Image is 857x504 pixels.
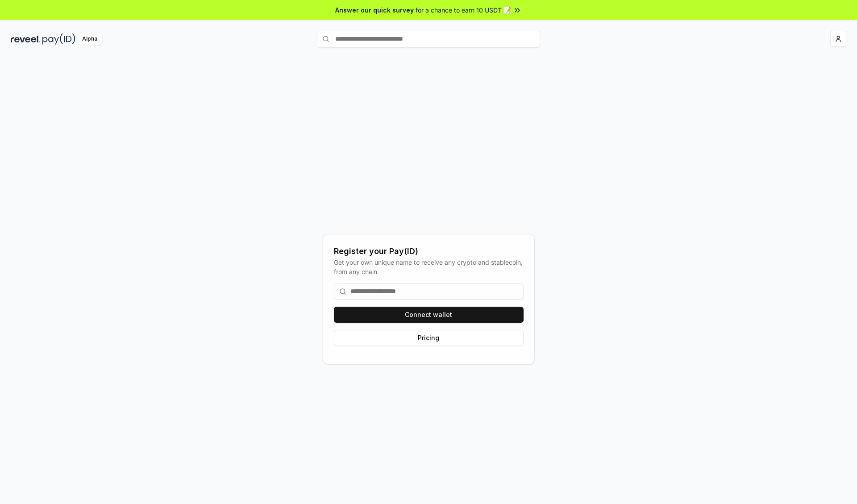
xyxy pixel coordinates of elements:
span: Answer our quick survey [335,5,414,15]
img: pay_id [42,33,75,45]
img: reveel_dark [11,33,41,45]
span: for a chance to earn 10 USDT 📝 [416,5,511,15]
div: Get your own unique name to receive any crypto and stablecoin, from any chain [334,258,524,276]
button: Connect wallet [334,307,524,323]
div: Register your Pay(ID) [334,245,524,258]
div: Alpha [77,33,102,45]
button: Pricing [334,330,524,346]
